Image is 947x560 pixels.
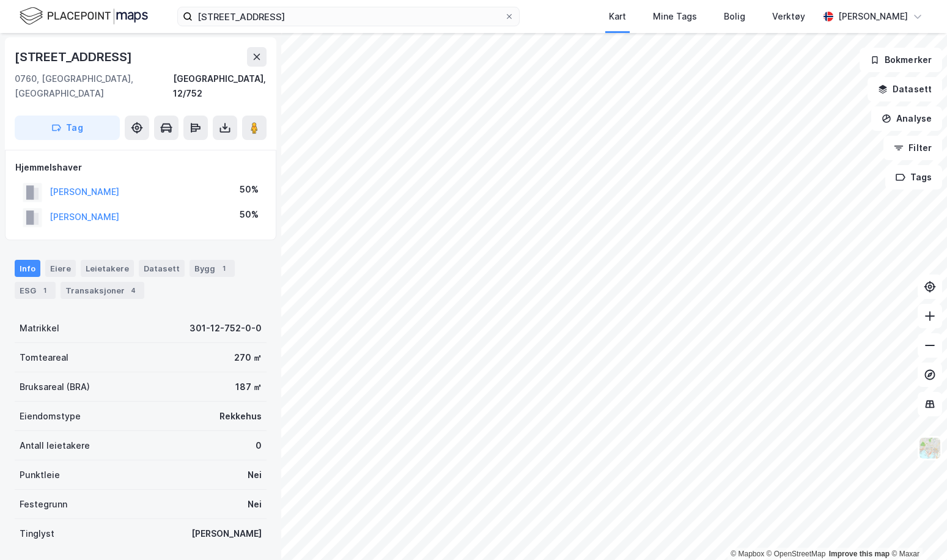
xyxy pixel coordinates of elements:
div: [PERSON_NAME] [838,9,908,24]
div: 0760, [GEOGRAPHIC_DATA], [GEOGRAPHIC_DATA] [15,72,173,101]
div: Leietakere [81,260,134,277]
div: Tomteareal [20,350,68,365]
img: logo.f888ab2527a4732fd821a326f86c7f29.svg [20,6,148,27]
div: 50% [240,182,259,197]
div: Mine Tags [653,9,697,24]
button: Filter [883,136,942,160]
div: Bolig [724,9,745,24]
a: Mapbox [731,550,764,558]
div: Matrikkel [20,321,59,336]
div: 301-12-752-0-0 [190,321,262,336]
div: Festegrunn [20,497,67,512]
div: Nei [248,468,262,482]
div: Datasett [139,260,185,277]
a: Improve this map [829,550,890,558]
img: Z [918,437,941,460]
div: Verktøy [772,9,805,24]
div: Antall leietakere [20,438,90,453]
div: Tinglyst [20,526,54,541]
button: Tag [15,116,120,140]
div: Bruksareal (BRA) [20,380,90,394]
a: OpenStreetMap [767,550,826,558]
div: 1 [218,262,230,274]
div: Transaksjoner [61,282,144,299]
div: [GEOGRAPHIC_DATA], 12/752 [173,72,267,101]
div: Kart [609,9,626,24]
div: Bygg [190,260,235,277]
div: 4 [127,284,139,297]
div: 187 ㎡ [235,380,262,394]
div: Hjemmelshaver [15,160,266,175]
input: Søk på adresse, matrikkel, gårdeiere, leietakere eller personer [193,7,504,26]
iframe: Chat Widget [886,501,947,560]
div: Kontrollprogram for chat [886,501,947,560]
button: Datasett [868,77,942,101]
button: Tags [885,165,942,190]
div: Punktleie [20,468,60,482]
button: Bokmerker [860,48,942,72]
div: Info [15,260,40,277]
div: Eiendomstype [20,409,81,424]
div: 1 [39,284,51,297]
div: [STREET_ADDRESS] [15,47,134,67]
div: [PERSON_NAME] [191,526,262,541]
button: Analyse [871,106,942,131]
div: Nei [248,497,262,512]
div: ESG [15,282,56,299]
div: 0 [256,438,262,453]
div: Rekkehus [219,409,262,424]
div: 270 ㎡ [234,350,262,365]
div: Eiere [45,260,76,277]
div: 50% [240,207,259,222]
